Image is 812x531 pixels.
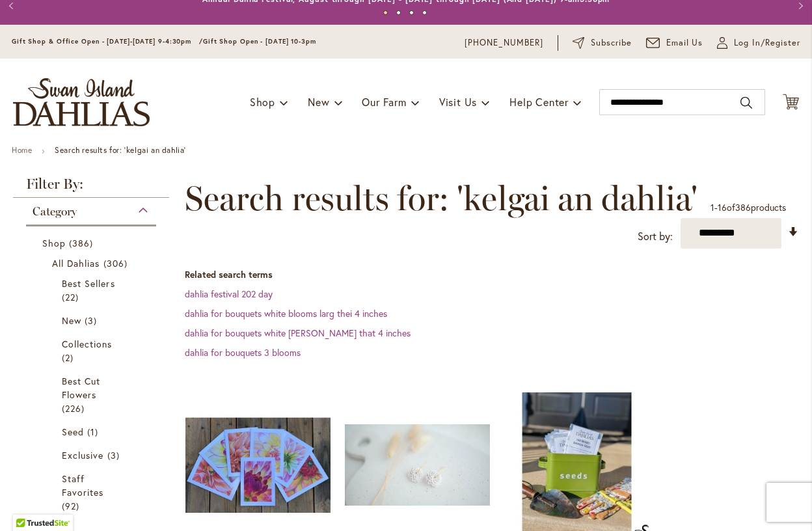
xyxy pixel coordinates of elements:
span: 3 [107,448,123,462]
a: dahlia for bouquets 3 blooms [185,346,301,359]
span: 1 [710,201,714,213]
button: 1 of 4 [383,10,388,15]
span: Best Sellers [62,277,115,290]
a: Log In/Register [717,36,800,49]
a: store logo [13,78,150,126]
span: Shop [42,237,66,249]
dt: Related search terms [185,268,799,281]
span: 2 [62,351,77,364]
span: Search results for: 'kelgai an dahlia' [185,179,697,218]
span: 3 [85,314,100,327]
span: 22 [62,290,82,304]
a: Best Sellers [62,277,124,304]
span: Our Farm [362,95,406,109]
span: All Dahlias [52,257,100,269]
span: Category [33,204,77,219]
a: Email Us [646,36,703,49]
a: Staff Favorites [62,472,124,513]
span: Seed [62,426,84,438]
a: Shop [42,236,143,250]
span: 1 [87,425,101,439]
span: 16 [718,201,727,213]
span: Gift Shop Open - [DATE] 10-3pm [203,37,316,46]
span: Visit Us [439,95,477,109]
p: - of products [710,197,786,218]
span: Best Cut Flowers [62,375,100,401]
button: 2 of 4 [396,10,401,15]
a: dahlia for bouquets white blooms larg thei 4 inches [185,307,387,320]
span: Subscribe [591,36,632,49]
a: Best Cut Flowers [62,374,124,415]
span: Collections [62,338,113,350]
a: Collections [62,337,124,364]
span: 386 [69,236,96,250]
a: New [62,314,124,327]
span: Staff Favorites [62,472,103,498]
strong: Filter By: [13,177,169,198]
span: 386 [735,201,751,213]
span: Log In/Register [734,36,800,49]
span: New [62,314,81,327]
label: Sort by: [638,225,673,249]
a: Home [12,145,32,155]
span: Gift Shop & Office Open - [DATE]-[DATE] 9-4:30pm / [12,37,203,46]
span: 92 [62,499,83,513]
a: Exclusive [62,448,124,462]
a: Subscribe [573,36,632,49]
span: 306 [103,256,131,270]
span: Shop [250,95,275,109]
strong: Search results for: 'kelgai an dahlia' [55,145,186,155]
iframe: Launch Accessibility Center [10,485,46,521]
span: Email Us [666,36,703,49]
a: dahlia for bouquets white [PERSON_NAME] that 4 inches [185,327,411,339]
button: 3 of 4 [409,10,414,15]
a: dahlia festival 202 day [185,288,273,300]
span: 226 [62,402,88,415]
button: 4 of 4 [422,10,427,15]
a: Seed [62,425,124,439]
span: Exclusive [62,449,103,461]
a: All Dahlias [52,256,133,270]
span: New [308,95,329,109]
a: [PHONE_NUMBER] [465,36,543,49]
span: Help Center [509,95,569,109]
